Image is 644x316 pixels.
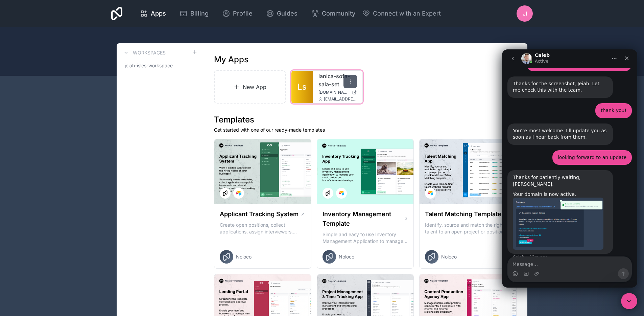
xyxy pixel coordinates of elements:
[323,231,408,245] p: Simple and easy to use Inventory Management Application to manage your stock, orders and Manufact...
[220,209,299,219] h1: Applicant Tracking System
[428,190,433,196] img: Airtable Logo
[306,6,361,21] a: Community
[214,127,517,133] p: Get started with one of our ready-made templates
[174,6,214,21] a: Billing
[339,190,344,196] img: Airtable Logo
[125,62,173,69] span: jeiah-isles-workspace
[151,9,166,18] span: Apps
[261,6,303,21] a: Guides
[133,49,166,56] h3: Workspaces
[122,60,197,72] a: jeiah-isles-workspace
[324,96,357,102] span: [EMAIL_ADDRESS][DOMAIN_NAME]
[233,9,253,18] span: Profile
[441,253,457,260] span: Noloco
[523,9,527,18] span: JI
[339,253,354,260] span: Noloco
[322,9,355,18] span: Community
[318,90,357,95] a: [DOMAIN_NAME]
[122,49,166,57] a: Workspaces
[323,209,404,228] h1: Inventory Management Template
[217,6,258,21] a: Profile
[291,71,313,103] a: Ls
[135,6,171,21] a: Apps
[502,49,637,288] iframe: Intercom live chat
[621,293,637,309] iframe: Intercom live chat
[373,9,441,18] span: Connect with an Expert
[277,9,297,18] span: Guides
[297,82,307,92] span: Ls
[318,72,357,88] a: lanica-sofa-sala-set
[220,222,306,235] p: Create open positions, collect applications, assign interviewers, centralise candidate feedback a...
[318,90,349,95] span: [DOMAIN_NAME]
[190,9,209,18] span: Billing
[236,253,252,260] span: Noloco
[425,209,501,219] h1: Talent Matching Template
[362,9,441,18] button: Connect with an Expert
[214,70,286,104] a: New App
[214,54,248,65] h1: My Apps
[425,222,511,235] p: Identify, source and match the right talent to an open project or position with our Talent Matchi...
[236,190,241,196] img: Airtable Logo
[214,114,517,125] h1: Templates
